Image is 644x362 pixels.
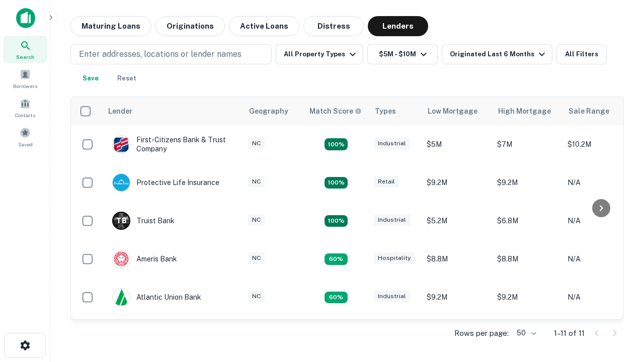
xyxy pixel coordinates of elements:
span: Contacts [15,111,35,119]
th: Types [369,97,422,125]
div: Low Mortgage [428,105,477,117]
div: Matching Properties: 3, hasApolloMatch: undefined [325,215,348,227]
div: NC [248,252,265,264]
a: Saved [3,123,47,150]
button: Distress [303,16,364,36]
p: Enter addresses, locations or lender names [79,48,242,60]
div: Matching Properties: 2, hasApolloMatch: undefined [325,138,348,150]
td: $6.8M [492,202,562,240]
img: picture [113,289,130,306]
button: Maturing Loans [70,16,151,36]
a: Contacts [3,94,47,121]
td: $8.8M [492,240,562,278]
span: Borrowers [13,82,37,90]
td: $9.2M [422,163,492,202]
span: Saved [18,140,33,148]
div: Sale Range [569,105,609,117]
img: picture [113,174,130,191]
button: All Filters [556,44,607,64]
div: Industrial [374,138,410,149]
div: Industrial [374,291,410,302]
div: Capitalize uses an advanced AI algorithm to match your search with the best lender. The match sco... [309,106,362,117]
div: NC [248,138,265,149]
th: High Mortgage [492,97,562,125]
div: NC [248,176,265,188]
div: Retail [374,176,399,188]
span: Search [16,53,34,61]
td: $5.2M [422,202,492,240]
td: $7M [492,125,562,163]
div: High Mortgage [498,105,551,117]
td: $6.3M [492,316,562,354]
div: Matching Properties: 2, hasApolloMatch: undefined [325,177,348,189]
th: Lender [102,97,243,125]
h6: Match Score [309,106,360,117]
p: Rows per page: [454,327,509,339]
td: $8.8M [422,240,492,278]
th: Geography [243,97,303,125]
div: Originated Last 6 Months [450,48,548,60]
td: $9.2M [422,278,492,316]
button: Save your search to get updates of matches that match your search criteria. [74,68,107,88]
th: Capitalize uses an advanced AI algorithm to match your search with the best lender. The match sco... [303,97,369,125]
div: Matching Properties: 1, hasApolloMatch: undefined [325,253,348,265]
button: Originations [155,16,225,36]
div: Industrial [374,214,410,226]
td: $6.3M [422,316,492,354]
div: Ameris Bank [112,250,177,268]
div: NC [248,214,265,226]
div: 50 [513,326,538,340]
iframe: Chat Widget [594,249,644,298]
div: Protective Life Insurance [112,173,219,192]
div: Matching Properties: 1, hasApolloMatch: undefined [325,292,348,304]
th: Low Mortgage [422,97,492,125]
button: Lenders [368,16,428,36]
button: All Property Types [276,44,363,64]
button: Active Loans [229,16,299,36]
div: NC [248,291,265,302]
td: $9.2M [492,163,562,202]
a: Borrowers [3,65,47,92]
img: picture [113,250,130,267]
p: T B [116,216,126,226]
div: Hospitality [374,252,415,264]
img: capitalize-icon.png [16,8,35,28]
div: Geography [249,105,288,117]
p: 1–11 of 11 [554,327,585,339]
div: Truist Bank [112,212,175,230]
div: Lender [108,105,132,117]
a: Search [3,36,47,63]
td: $5M [422,125,492,163]
div: Types [375,105,396,117]
div: First-citizens Bank & Trust Company [112,135,233,153]
button: Originated Last 6 Months [442,44,552,64]
button: $5M - $10M [367,44,438,64]
img: picture [113,136,130,153]
div: Atlantic Union Bank [112,288,201,306]
button: Enter addresses, locations or lender names [70,44,272,64]
td: $9.2M [492,278,562,316]
button: Reset [111,68,143,88]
